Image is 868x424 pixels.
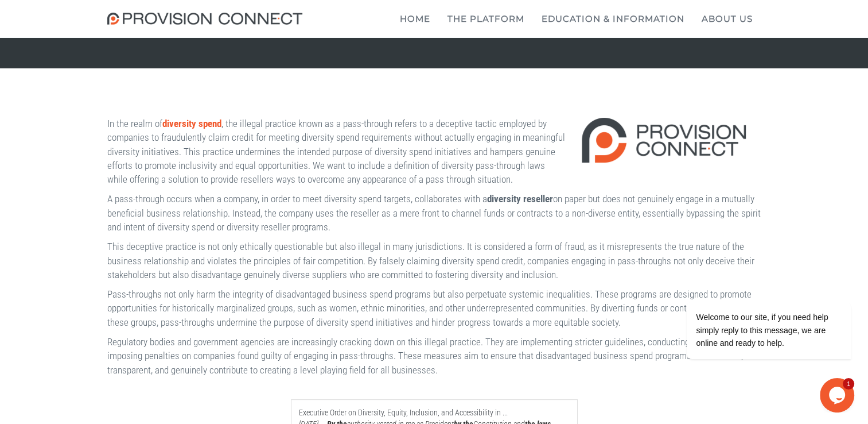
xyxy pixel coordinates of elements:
[299,408,508,417] a: Executive Order on Diversity, Equity, Inclusion, and Accessibility in ...
[578,114,750,167] img: definition of diversity pass-through laws
[650,198,857,372] iframe: chat widget
[487,193,553,205] strong: diversity reseller
[162,118,221,129] a: diversity spend
[107,117,761,186] p: In the realm of , the illegal practice known as a pass-through refers to a deceptive tactic emplo...
[107,287,761,329] p: Pass-throughs not only harm the integrity of disadvantaged business spend programs but also perpe...
[107,192,761,234] p: A pass-through occurs when a company, in order to meet diversity spend targets, collaborates with...
[107,13,308,25] img: Provision Connect
[820,378,857,413] iframe: chat widget
[107,335,761,377] p: Regulatory bodies and government agencies are increasingly cracking down on this illegal practice...
[107,240,761,282] p: This deceptive practice is not only ethically questionable but also illegal in many jurisdictions...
